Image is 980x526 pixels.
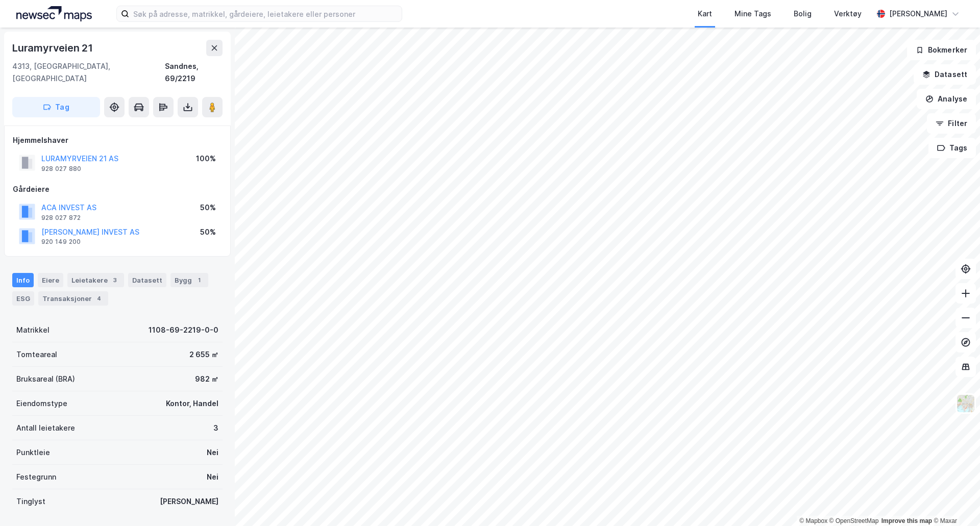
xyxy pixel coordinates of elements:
button: Bokmerker [907,40,976,60]
div: Kart [698,8,712,20]
div: 1 [194,275,204,285]
div: 928 027 872 [41,214,81,222]
div: Eiendomstype [16,397,67,410]
div: Nei [207,471,218,483]
div: Gårdeiere [13,183,222,195]
div: Kontor, Handel [166,397,218,410]
div: Sandnes, 69/2219 [165,60,223,85]
div: 4 [94,293,104,304]
img: Z [956,394,975,413]
button: Datasett [914,64,976,85]
div: Verktøy [834,8,862,20]
div: 4313, [GEOGRAPHIC_DATA], [GEOGRAPHIC_DATA] [12,60,165,85]
button: Tag [12,97,100,117]
div: Mine Tags [734,8,771,20]
img: logo.a4113a55bc3d86da70a041830d287a7e.svg [16,6,92,21]
div: Bolig [794,8,812,20]
a: Improve this map [881,517,932,524]
div: 928 027 880 [41,165,81,173]
div: Punktleie [16,446,50,459]
div: 3 [110,275,120,285]
div: 3 [213,422,218,434]
div: Bygg [170,273,208,287]
div: Antall leietakere [16,422,75,434]
button: Analyse [917,89,976,109]
div: 2 655 ㎡ [189,348,218,361]
div: Leietakere [67,273,124,287]
div: Luramyrveien 21 [12,40,95,56]
a: Mapbox [799,517,827,524]
div: Bruksareal (BRA) [16,373,75,385]
div: Kontrollprogram for chat [929,477,980,526]
div: Hjemmelshaver [13,134,222,146]
div: Matrikkel [16,324,50,336]
div: 50% [200,202,216,214]
div: 920 149 200 [41,238,81,246]
div: Tomteareal [16,348,57,361]
div: [PERSON_NAME] [160,495,218,508]
div: Festegrunn [16,471,56,483]
button: Tags [928,138,976,158]
div: 982 ㎡ [195,373,218,385]
input: Søk på adresse, matrikkel, gårdeiere, leietakere eller personer [129,6,402,21]
div: ESG [12,291,34,306]
div: [PERSON_NAME] [889,8,947,20]
div: 100% [196,153,216,165]
div: 1108-69-2219-0-0 [149,324,218,336]
div: Info [12,273,34,287]
div: 50% [200,226,216,238]
div: Tinglyst [16,495,45,508]
a: OpenStreetMap [829,517,879,524]
button: Filter [927,113,976,134]
div: Transaksjoner [38,291,108,306]
div: Eiere [38,273,63,287]
div: Nei [207,446,218,459]
iframe: Chat Widget [929,477,980,526]
div: Datasett [128,273,166,287]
